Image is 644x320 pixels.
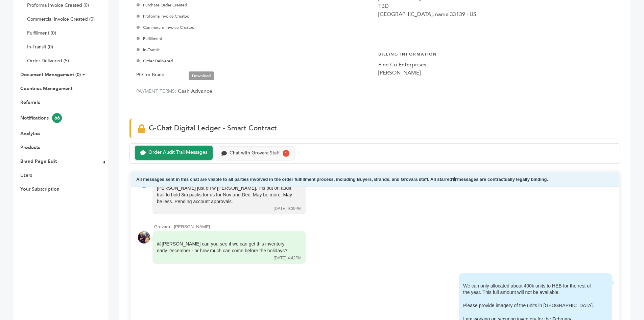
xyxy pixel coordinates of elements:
label: PAYMENT TERMS: [136,88,176,94]
div: [PERSON_NAME] just off w [PERSON_NAME]. Pls put on audit trail to hold 3m packs for us for Nov an... [157,185,292,205]
div: TBD [378,2,614,10]
div: [DATE] 4:42PM [274,255,302,261]
div: Please provide imagery of the units in [GEOGRAPHIC_DATA]. [463,302,598,309]
a: In-Transit (0) [27,44,53,50]
div: Fine Co Enterprises [378,61,614,69]
div: @[PERSON_NAME] can you see if we can get this inventory early December - or how much can come bef... [157,241,292,254]
div: All messages sent in this chat are visible to all parties involved in the order fulfillment proce... [131,172,619,187]
div: Purchase Order Created [138,2,372,8]
a: Download [189,71,214,80]
a: Countries Management [20,85,72,92]
a: Notifications66 [20,115,62,121]
a: Users [20,172,32,178]
span: Cash Advance [178,87,212,95]
a: Document Management (0) [20,71,81,78]
div: [GEOGRAPHIC_DATA], name 33139 - US [378,10,614,18]
a: Your Subscription [20,186,59,192]
a: Analytics [20,130,40,137]
a: Proforma Invoice Created (0) [27,2,89,8]
div: Chat with Grovara Staff [230,150,280,156]
label: PO for Brand [136,71,165,79]
div: Order Delivered [138,58,372,64]
span: G-Chat Digital Ledger - Smart Contract [149,123,277,133]
div: Grovara - [PERSON_NAME] [154,224,612,230]
a: Referrals [20,99,40,106]
div: Order Audit Trail Messages [148,150,207,155]
a: Brand Page Edit [20,158,57,165]
div: Fulfillment [138,36,372,42]
a: Order Delivered (5) [27,58,69,64]
a: Products [20,144,40,151]
div: Commercial Invoice Created [138,24,372,30]
div: Proforma Invoice Created [138,13,372,19]
a: Fulfillment (0) [27,30,56,36]
a: Commercial Invoice Created (0) [27,16,95,22]
h4: Billing Information [378,46,614,61]
div: 1 [283,150,289,157]
span: 66 [52,113,62,123]
div: [DATE] 9:39PM [274,206,302,212]
div: In-Transit [138,47,372,53]
div: [PERSON_NAME] [378,69,614,77]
